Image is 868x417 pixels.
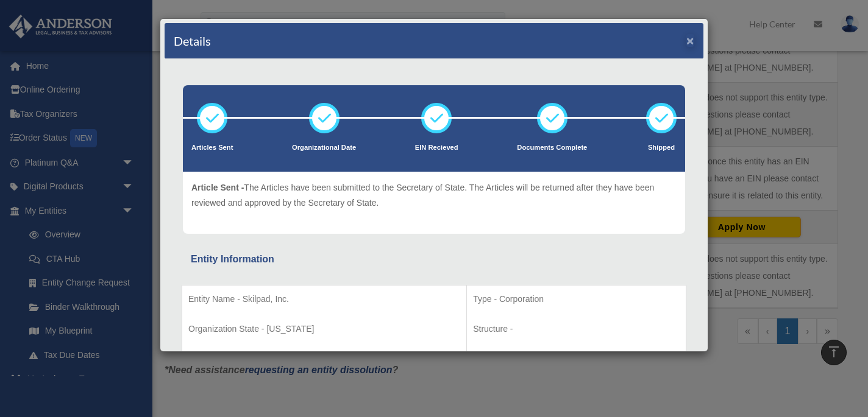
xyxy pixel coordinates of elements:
p: The Articles have been submitted to the Secretary of State. The Articles will be returned after t... [191,180,677,210]
p: EIN Recieved [415,142,458,154]
h4: Details [174,32,211,49]
p: Structure - [473,321,680,337]
p: Organizational Date [292,142,356,154]
p: Documents Complete [517,142,587,154]
div: Entity Information [191,251,677,268]
p: Shipped [646,142,677,154]
p: Entity Name - Skilpad, Inc. [188,292,460,307]
p: Type - Corporation [473,292,680,307]
span: Article Sent - [191,183,244,192]
p: Organization State - [US_STATE] [188,321,460,337]
p: Articles Sent [191,142,233,154]
button: × [686,34,694,47]
p: Organizational Date - [DATE] [473,351,680,366]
